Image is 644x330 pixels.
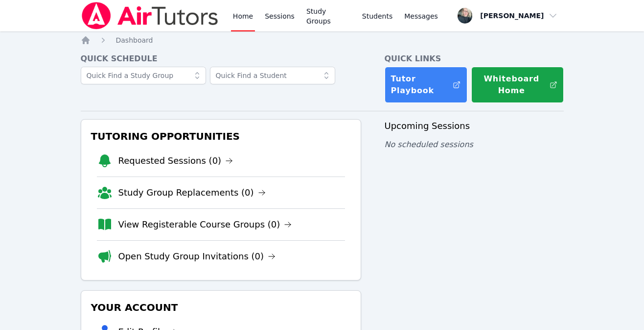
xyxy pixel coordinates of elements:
img: Air Tutors [81,2,219,29]
input: Quick Find a Study Group [81,67,206,84]
nav: Breadcrumb [81,35,564,45]
a: Requested Sessions (0) [118,154,233,168]
span: Messages [404,11,438,21]
a: Open Study Group Invitations (0) [118,250,276,263]
a: Dashboard [116,35,153,45]
h4: Quick Schedule [81,53,361,65]
span: Dashboard [116,36,153,44]
input: Quick Find a Student [210,67,335,84]
h4: Quick Links [385,53,564,65]
a: View Registerable Course Groups (0) [118,218,292,231]
a: Study Group Replacements (0) [118,186,266,200]
h3: Your Account [89,299,353,316]
h3: Upcoming Sessions [385,119,564,133]
span: No scheduled sessions [385,140,473,149]
a: Tutor Playbook [385,67,467,103]
h3: Tutoring Opportunities [89,127,353,145]
button: Whiteboard Home [471,67,564,103]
